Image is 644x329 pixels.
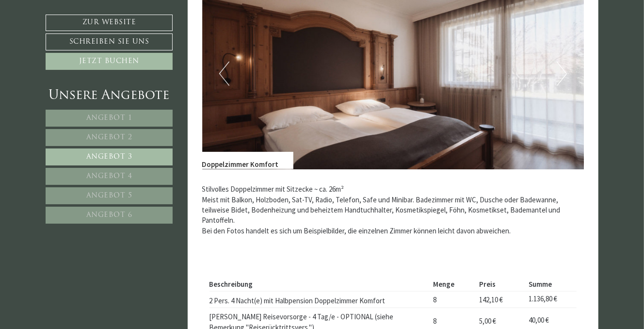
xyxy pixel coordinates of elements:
[319,256,382,273] button: Senden
[86,153,132,161] span: Angebot 3
[86,115,132,122] span: Angebot 1
[525,277,577,291] th: Summe
[15,28,138,35] div: Montis – Active Nature Spa
[209,277,430,291] th: Beschreibung
[46,33,173,50] a: Schreiben Sie uns
[86,173,132,180] span: Angebot 4
[430,277,475,291] th: Menge
[479,295,503,304] span: 142,10 €
[219,62,229,86] button: Previous
[475,277,525,291] th: Preis
[86,192,132,199] span: Angebot 5
[202,184,584,236] p: Stilvolles Doppelzimmer mit Sitzecke ~ ca. 26m² Meist mit Balkon, Holzboden, Sat-TV, Radio, Telef...
[86,134,132,141] span: Angebot 2
[46,53,173,70] a: Jetzt buchen
[46,15,173,31] a: Zur Website
[15,45,138,51] small: 19:56
[479,316,496,326] span: 5,00 €
[557,62,567,86] button: Next
[46,87,173,105] div: Unsere Angebote
[430,292,475,308] td: 8
[525,292,577,308] td: 1.136,80 €
[86,212,132,219] span: Angebot 6
[209,292,430,308] td: 2 Pers. 4 Nacht(e) mit Halbpension Doppelzimmer Komfort
[175,7,208,23] div: [DATE]
[7,26,143,53] div: Guten Tag, wie können wir Ihnen helfen?
[202,152,293,169] div: Doppelzimmer Komfort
